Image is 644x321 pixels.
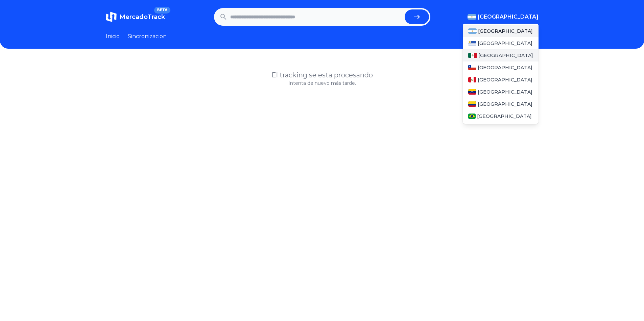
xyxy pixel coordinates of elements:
[106,32,120,41] a: Inicio
[463,61,539,74] a: Chile[GEOGRAPHIC_DATA]
[468,14,476,20] img: Argentina
[463,25,539,37] a: Argentina[GEOGRAPHIC_DATA]
[119,13,165,21] span: MercadoTrack
[468,65,476,70] img: Chile
[478,89,532,95] span: [GEOGRAPHIC_DATA]
[463,37,539,49] a: Uruguay[GEOGRAPHIC_DATA]
[463,49,539,61] a: Mexico[GEOGRAPHIC_DATA]
[477,113,532,120] span: [GEOGRAPHIC_DATA]
[468,77,476,82] img: Peru
[154,7,170,14] span: BETA
[463,86,539,98] a: Venezuela[GEOGRAPHIC_DATA]
[463,74,539,86] a: Peru[GEOGRAPHIC_DATA]
[468,53,477,58] img: Mexico
[106,11,165,22] a: MercadoTrackBETA
[478,64,532,71] span: [GEOGRAPHIC_DATA]
[468,114,476,119] img: Brasil
[128,32,167,41] a: Sincronizacion
[478,76,532,83] span: [GEOGRAPHIC_DATA]
[463,110,539,122] a: Brasil[GEOGRAPHIC_DATA]
[478,13,539,21] span: [GEOGRAPHIC_DATA]
[468,13,539,21] button: [GEOGRAPHIC_DATA]
[106,80,539,87] p: Intenta de nuevo más tarde.
[478,28,533,34] span: [GEOGRAPHIC_DATA]
[106,70,539,80] h1: El tracking se esta procesando
[468,41,476,46] img: Uruguay
[478,52,533,59] span: [GEOGRAPHIC_DATA]
[463,98,539,110] a: Colombia[GEOGRAPHIC_DATA]
[468,28,477,34] img: Argentina
[468,101,476,107] img: Colombia
[478,40,532,47] span: [GEOGRAPHIC_DATA]
[478,101,532,107] span: [GEOGRAPHIC_DATA]
[106,11,117,22] img: MercadoTrack
[468,89,476,95] img: Venezuela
